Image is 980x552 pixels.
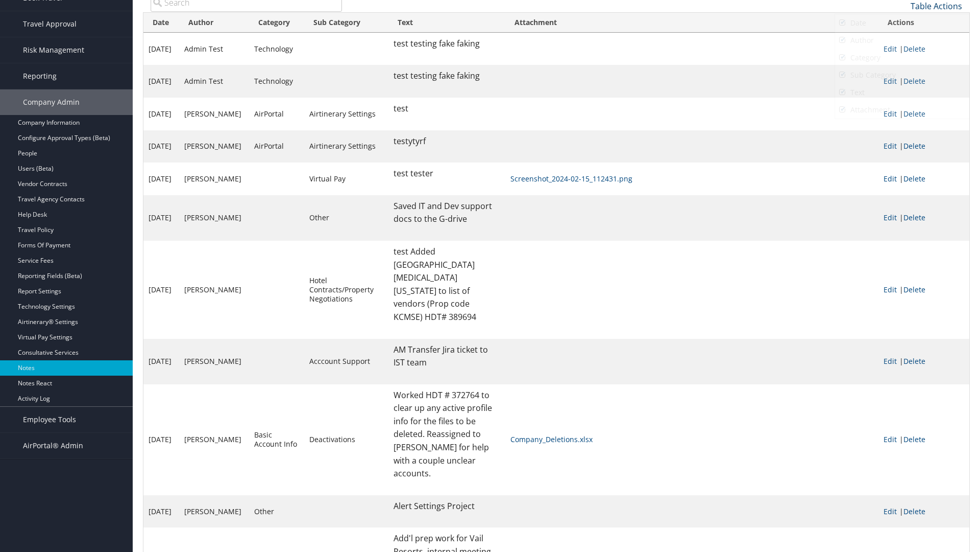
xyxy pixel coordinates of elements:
a: Attachment [835,101,969,119]
a: Author [835,32,969,49]
span: Employee Tools [23,407,76,432]
span: Company Admin [23,89,80,115]
span: Risk Management [23,37,84,63]
a: Date [835,14,969,32]
a: Text [835,84,969,101]
a: Category [835,49,969,66]
span: AirPortal® Admin [23,433,83,458]
span: Reporting [23,63,57,89]
a: Sub Category [835,66,969,84]
span: Travel Approval [23,11,77,37]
